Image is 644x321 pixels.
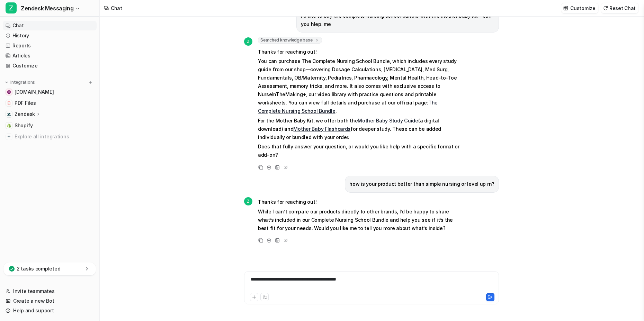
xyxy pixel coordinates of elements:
a: Chat [3,21,97,30]
a: Articles [3,51,97,61]
span: Z [6,2,17,13]
a: History [3,31,97,40]
a: Reports [3,41,97,51]
p: Zendesk [15,111,35,118]
p: 2 tasks completed [17,265,60,272]
a: Create a new Bot [3,296,97,306]
span: Explore all integrations [15,131,94,142]
p: While I can’t compare our products directly to other brands, I’d be happy to share what’s include... [258,208,460,232]
button: Customize [561,3,598,13]
p: Thanks for reaching out! [258,198,460,206]
a: PDF FilesPDF Files [3,98,97,108]
img: Zendesk [7,112,11,116]
button: Reset Chat [601,3,638,13]
span: Zendesk Messaging [21,3,73,13]
a: Mother Baby Flashcards [293,126,350,132]
img: menu_add.svg [88,80,93,85]
a: Help and support [3,306,97,315]
button: Integrations [3,79,37,86]
p: how is your product better than simple nursing or level up rn? [349,180,494,188]
a: Invite teammates [3,286,97,296]
img: expand menu [4,80,9,85]
a: anurseinthemaking.com[DOMAIN_NAME] [3,87,97,97]
p: You can purchase The Complete Nursing School Bundle, which includes every study guide from our sh... [258,57,460,115]
span: PDF Files [15,100,36,107]
img: reset [603,6,608,11]
div: Chat [111,4,122,12]
span: Searched knowledge base [258,37,322,44]
a: Mother Baby Study Guide [358,118,418,123]
p: For the Mother Baby Kit, we offer both the (a digital download) and for deeper study. These can b... [258,117,460,141]
p: Integrations [10,80,35,85]
p: i'd like to buy the complete nursing school bundle with the mother baby kit - can you hlep. me [301,12,494,28]
img: PDF Files [7,101,11,105]
p: Does that fully answer your question, or would you like help with a specific format or add-on? [258,143,460,159]
span: Z [244,37,252,46]
a: Explore all integrations [3,132,97,141]
img: Shopify [7,123,11,128]
a: Customize [3,61,97,71]
a: ShopifyShopify [3,121,97,130]
span: Z [244,197,252,205]
img: anurseinthemaking.com [7,90,11,94]
p: Thanks for reaching out! [258,48,460,56]
img: customize [563,6,568,11]
img: explore all integrations [6,133,12,140]
span: Shopify [15,122,33,129]
p: Customize [570,4,595,12]
span: [DOMAIN_NAME] [15,89,54,95]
